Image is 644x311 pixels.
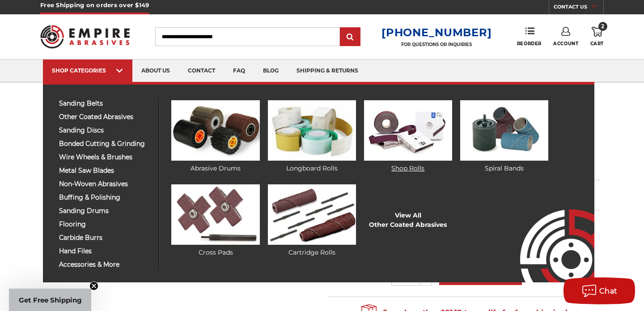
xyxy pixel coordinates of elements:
[171,100,259,173] a: Abrasive Drums
[171,184,259,257] a: Cross Pads
[563,277,635,304] button: Chat
[504,183,594,282] img: Empire Abrasives Logo Image
[59,261,152,268] span: accessories & more
[59,100,152,107] span: sanding belts
[59,141,152,147] span: bonded cutting & grinding
[224,60,254,82] a: faq
[59,127,152,134] span: sanding discs
[381,42,491,47] p: FOR QUESTIONS OR INQUIRIES
[9,289,91,311] div: Get Free ShippingClose teaser
[553,41,578,47] span: Account
[599,287,618,295] span: Chat
[554,2,603,14] a: CONTACT US
[59,221,152,228] span: flooring
[288,60,367,82] a: shipping & returns
[59,181,152,187] span: non-woven abrasives
[381,26,491,39] a: [PHONE_NUMBER]
[517,27,542,46] a: Reorder
[59,234,152,241] span: carbide burrs
[517,41,542,47] span: Reorder
[268,184,356,245] img: Cartridge Rolls
[268,100,356,173] a: Longboard Rolls
[369,211,447,230] a: View AllOther Coated Abrasives
[254,60,288,82] a: blog
[268,184,356,257] a: Cartridge Rolls
[179,60,224,82] a: contact
[171,100,259,161] img: Abrasive Drums
[598,22,607,31] span: 2
[590,41,604,47] span: Cart
[268,100,356,161] img: Longboard Rolls
[364,100,452,161] img: Shop Rolls
[59,114,152,120] span: other coated abrasives
[590,27,604,47] a: 2 Cart
[328,263,384,285] span: $33.91
[89,281,98,290] button: Close teaser
[460,100,548,161] img: Spiral Bands
[460,100,548,173] a: Spiral Bands
[40,19,130,54] img: Empire Abrasives
[132,60,179,82] a: about us
[59,208,152,214] span: sanding drums
[52,67,123,74] div: SHOP CATEGORIES
[364,100,452,173] a: Shop Rolls
[59,154,152,161] span: wire wheels & brushes
[59,194,152,201] span: buffing & polishing
[59,167,152,174] span: metal saw blades
[59,248,152,255] span: hand files
[19,296,82,304] span: Get Free Shipping
[341,28,359,46] input: Submit
[171,184,259,245] img: Cross Pads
